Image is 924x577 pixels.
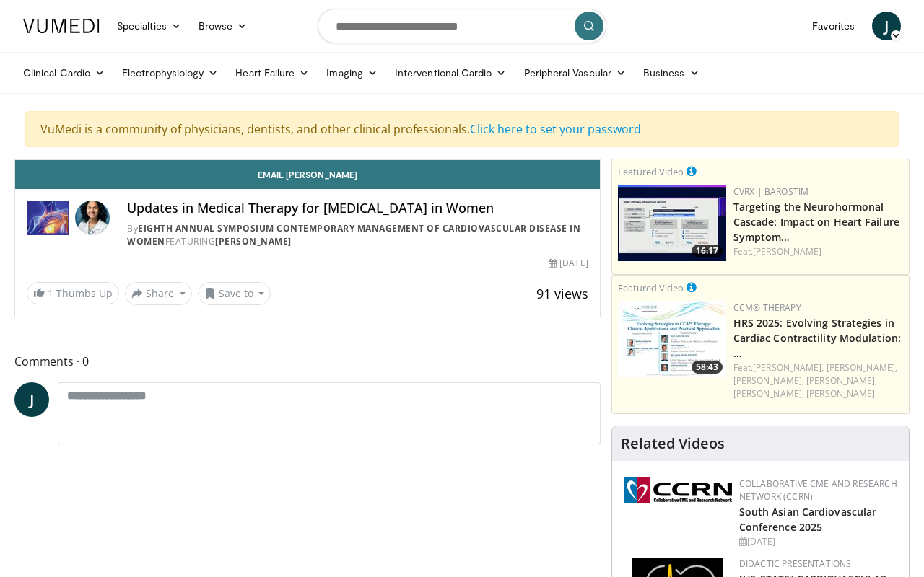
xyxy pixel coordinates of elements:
[733,361,903,400] div: Feat.
[127,201,588,216] h4: Updates in Medical Therapy for [MEDICAL_DATA] in Women
[621,435,725,452] h4: Related Videos
[215,235,292,247] a: [PERSON_NAME]
[739,477,897,503] a: Collaborative CME and Research Network (CCRN)
[14,58,113,87] a: Clinical Cardio
[15,160,600,189] a: Email [PERSON_NAME]
[872,12,901,40] a: J
[635,58,708,87] a: Business
[14,352,601,371] span: Comments 0
[318,58,386,87] a: Imaging
[618,281,684,294] small: Featured Video
[753,245,821,257] a: [PERSON_NAME]
[515,58,635,87] a: Peripheral Vascular
[536,285,588,302] span: 91 views
[803,12,863,40] a: Favorites
[190,12,256,40] a: Browse
[739,535,897,548] div: [DATE]
[733,316,901,360] a: HRS 2025: Evolving Strategies in Cardiac Contractility Modulation: …
[733,200,899,244] a: Targeting the Neurohormonal Cascade: Impact on Heart Failure Symptom…
[108,12,190,40] a: Specialties
[618,165,684,178] small: Featured Video
[618,301,726,377] img: 3f694bbe-f46e-4e2a-ab7b-fff0935bbb6c.150x105_q85_crop-smart_upscale.jpg
[75,201,110,235] img: Avatar
[549,257,588,270] div: [DATE]
[125,282,192,305] button: Share
[739,505,877,534] a: South Asian Cardiovascular Conference 2025
[733,245,903,258] div: Feat.
[739,558,897,571] div: Didactic Presentations
[733,301,801,314] a: CCM® Therapy
[618,301,726,377] a: 58:43
[470,121,641,137] a: Click here to set your password
[227,58,318,87] a: Heart Failure
[806,374,877,387] a: [PERSON_NAME],
[15,159,600,160] video-js: Video Player
[618,185,726,261] img: f3314642-f119-4bcb-83d2-db4b1a91d31e.150x105_q85_crop-smart_upscale.jpg
[733,387,804,400] a: [PERSON_NAME],
[386,58,515,87] a: Interventional Cardio
[624,477,732,503] img: a04ee3ba-8487-4636-b0fb-5e8d268f3737.png.150x105_q85_autocrop_double_scale_upscale_version-0.2.png
[733,185,809,198] a: CVRx | Barostim
[692,245,723,257] span: 16:17
[48,286,53,300] span: 1
[14,382,49,417] a: J
[618,185,726,261] a: 16:17
[753,361,824,374] a: [PERSON_NAME],
[27,201,69,235] img: Eighth Annual Symposium Contemporary Management of Cardiovascular Disease in Women
[806,387,875,400] a: [PERSON_NAME]
[127,222,588,248] div: By FEATURING
[198,282,271,305] button: Save to
[733,374,804,387] a: [PERSON_NAME],
[318,9,606,43] input: Search topics, interventions
[113,58,227,87] a: Electrophysiology
[25,111,899,147] div: VuMedi is a community of physicians, dentists, and other clinical professionals.
[692,361,723,374] span: 58:43
[127,222,580,247] a: Eighth Annual Symposium Contemporary Management of Cardiovascular Disease in Women
[23,19,100,33] img: VuMedi Logo
[27,282,119,304] a: 1 Thumbs Up
[827,361,897,374] a: [PERSON_NAME],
